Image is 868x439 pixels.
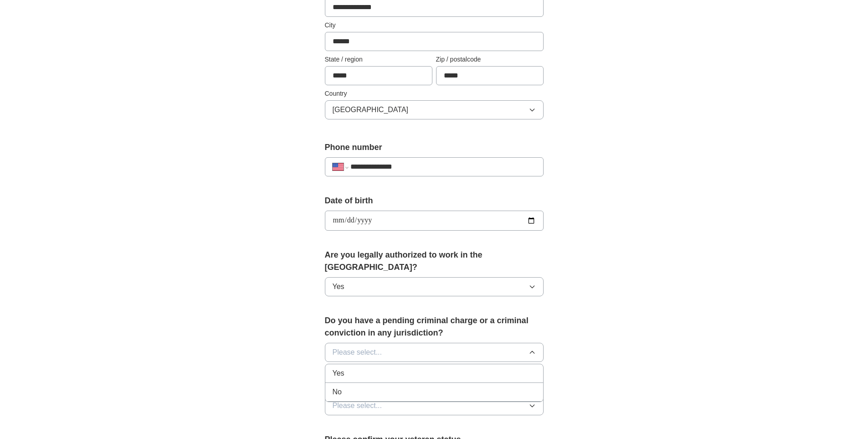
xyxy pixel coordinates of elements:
[325,277,544,296] button: Yes
[436,55,544,64] label: Zip / postalcode
[325,249,544,274] label: Are you legally authorized to work in the [GEOGRAPHIC_DATA]?
[325,21,544,30] label: City
[333,347,382,358] span: Please select...
[325,396,544,415] button: Please select...
[333,400,382,411] span: Please select...
[325,89,544,98] label: Country
[325,141,544,154] label: Phone number
[333,104,409,115] span: [GEOGRAPHIC_DATA]
[325,100,544,119] button: [GEOGRAPHIC_DATA]
[325,315,544,339] label: Do you have a pending criminal charge or a criminal conviction in any jurisdiction?
[333,281,344,292] span: Yes
[325,55,432,64] label: State / region
[325,195,544,207] label: Date of birth
[333,387,342,398] span: No
[333,368,344,379] span: Yes
[325,343,544,362] button: Please select...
